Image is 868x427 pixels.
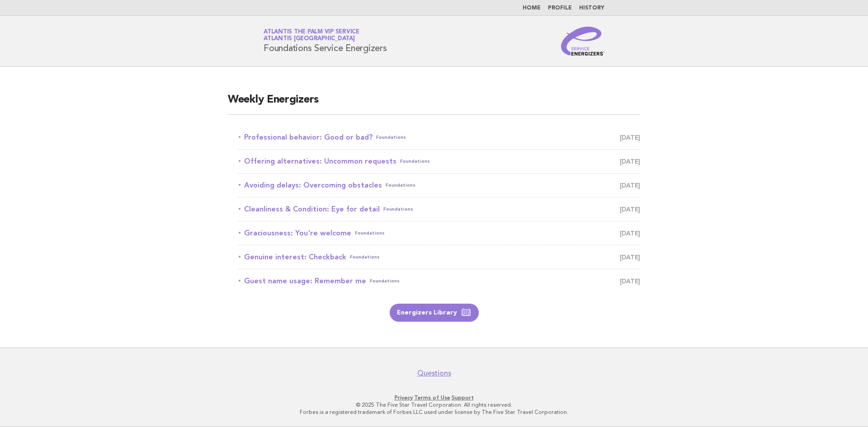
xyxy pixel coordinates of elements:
[417,369,451,378] a: Questions
[239,227,640,239] a: Graciousness: You're welcomeFoundations [DATE]
[620,275,640,287] span: [DATE]
[239,251,640,263] a: Genuine interest: CheckbackFoundations [DATE]
[355,227,385,239] span: Foundations
[548,5,572,11] a: Profile
[561,27,604,56] img: Service Energizers
[264,36,355,42] span: Atlantis [GEOGRAPHIC_DATA]
[239,203,640,216] a: Cleanliness & Condition: Eye for detailFoundations [DATE]
[157,408,711,416] p: Forbes is a registered trademark of Forbes LLC used under license by The Five Star Travel Corpora...
[452,394,474,401] a: Support
[395,394,413,401] a: Privacy
[157,401,711,408] p: © 2025 The Five Star Travel Corporation. All rights reserved.
[239,155,640,168] a: Offering alternatives: Uncommon requestsFoundations [DATE]
[228,93,640,115] h2: Weekly Energizers
[620,251,640,263] span: [DATE]
[386,179,415,192] span: Foundations
[370,275,400,287] span: Foundations
[620,227,640,239] span: [DATE]
[620,203,640,216] span: [DATE]
[239,179,640,192] a: Avoiding delays: Overcoming obstaclesFoundations [DATE]
[620,131,640,144] span: [DATE]
[390,304,479,322] a: Energizers Library
[264,29,387,53] h1: Foundations Service Energizers
[376,131,406,144] span: Foundations
[157,394,711,401] p: · ·
[414,394,450,401] a: Terms of Use
[264,29,359,42] a: Atlantis The Palm VIP ServiceAtlantis [GEOGRAPHIC_DATA]
[400,155,430,168] span: Foundations
[239,275,640,287] a: Guest name usage: Remember meFoundations [DATE]
[350,251,380,263] span: Foundations
[579,5,604,11] a: History
[523,5,541,11] a: Home
[620,179,640,192] span: [DATE]
[239,131,640,144] a: Professional behavior: Good or bad?Foundations [DATE]
[620,155,640,168] span: [DATE]
[383,203,413,216] span: Foundations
